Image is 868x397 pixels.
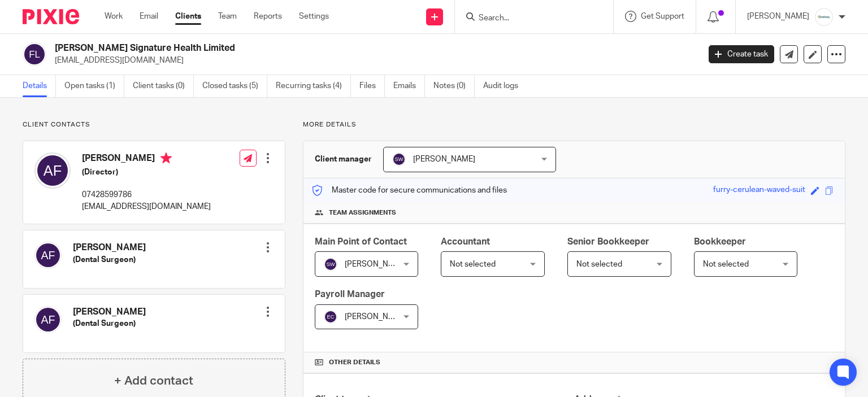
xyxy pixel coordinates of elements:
[392,152,406,166] img: svg%3E
[413,155,475,163] span: [PERSON_NAME]
[254,11,282,22] a: Reports
[747,11,809,22] p: [PERSON_NAME]
[23,42,46,66] img: svg%3E
[299,11,329,22] a: Settings
[483,75,527,97] a: Audit logs
[23,75,56,97] a: Details
[218,11,237,22] a: Team
[105,11,123,22] a: Work
[34,242,62,269] img: svg%3E
[34,152,71,189] img: svg%3E
[34,306,62,333] img: svg%3E
[329,208,396,217] span: Team assignments
[312,185,507,196] p: Master code for secure communications and files
[393,75,425,97] a: Emails
[82,152,211,167] h4: [PERSON_NAME]
[73,306,146,318] h4: [PERSON_NAME]
[73,254,146,265] h5: (Dental Surgeon)
[433,75,475,97] a: Notes (0)
[815,8,833,26] img: Infinity%20Logo%20with%20Whitespace%20.png
[55,55,692,66] p: [EMAIL_ADDRESS][DOMAIN_NAME]
[345,260,407,268] span: [PERSON_NAME]
[441,237,490,246] span: Accountant
[23,9,79,24] img: Pixie
[55,42,565,54] h2: [PERSON_NAME] Signature Health Limited
[303,120,845,129] p: More details
[73,318,146,329] h5: (Dental Surgeon)
[576,260,622,268] span: Not selected
[160,152,172,164] i: Primary
[709,45,774,63] a: Create task
[276,75,351,97] a: Recurring tasks (4)
[114,372,193,390] h4: + Add contact
[567,237,649,246] span: Senior Bookkeeper
[329,358,380,367] span: Other details
[450,260,496,268] span: Not selected
[315,154,372,165] h3: Client manager
[140,11,158,22] a: Email
[315,290,385,299] span: Payroll Manager
[694,237,746,246] span: Bookkeeper
[73,242,146,254] h4: [PERSON_NAME]
[713,184,805,197] div: furry-cerulean-waved-suit
[82,201,211,212] p: [EMAIL_ADDRESS][DOMAIN_NAME]
[175,11,201,22] a: Clients
[324,310,337,324] img: svg%3E
[82,189,211,200] p: 07428599786
[324,258,337,271] img: svg%3E
[133,75,194,97] a: Client tasks (0)
[641,12,684,20] span: Get Support
[478,14,579,24] input: Search
[315,237,407,246] span: Main Point of Contact
[23,120,285,129] p: Client contacts
[703,260,749,268] span: Not selected
[82,167,211,178] h5: (Director)
[202,75,267,97] a: Closed tasks (5)
[345,313,407,321] span: [PERSON_NAME]
[64,75,124,97] a: Open tasks (1)
[359,75,385,97] a: Files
